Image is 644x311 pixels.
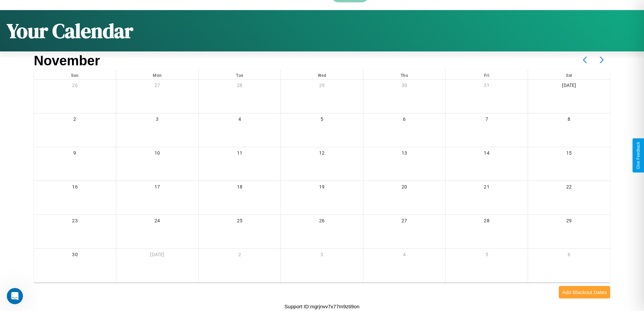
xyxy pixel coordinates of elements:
[34,215,116,229] div: 23
[34,53,100,68] h2: November
[528,113,610,127] div: 8
[363,113,446,127] div: 6
[116,249,198,263] div: [DATE]
[281,181,363,195] div: 19
[116,181,198,195] div: 17
[363,181,446,195] div: 20
[281,249,363,263] div: 3
[281,70,363,79] div: Wed
[34,181,116,195] div: 16
[446,70,528,79] div: Fri
[34,80,116,93] div: 26
[363,70,446,79] div: Thu
[636,142,641,169] div: Give Feedback
[281,215,363,229] div: 26
[363,249,446,263] div: 4
[446,80,528,93] div: 31
[199,215,281,229] div: 25
[528,215,610,229] div: 29
[446,215,528,229] div: 28
[281,113,363,127] div: 5
[34,70,116,79] div: Sun
[34,113,116,127] div: 2
[116,70,198,79] div: Mon
[363,147,446,161] div: 13
[199,147,281,161] div: 11
[199,113,281,127] div: 4
[528,249,610,263] div: 6
[116,215,198,229] div: 24
[281,80,363,93] div: 29
[446,147,528,161] div: 14
[7,288,23,304] iframe: Intercom live chat
[446,113,528,127] div: 7
[528,80,610,93] div: [DATE]
[528,70,610,79] div: Sat
[285,302,360,311] p: Support ID: mgrjnvv7x77m9zti9on
[528,181,610,195] div: 22
[199,70,281,79] div: Tue
[199,181,281,195] div: 18
[34,147,116,161] div: 9
[281,147,363,161] div: 12
[559,286,610,298] button: Add Blackout Dates
[34,249,116,263] div: 30
[446,249,528,263] div: 5
[528,147,610,161] div: 15
[199,249,281,263] div: 2
[116,80,198,93] div: 27
[446,181,528,195] div: 21
[363,80,446,93] div: 30
[7,17,133,45] h1: Your Calendar
[363,215,446,229] div: 27
[116,113,198,127] div: 3
[116,147,198,161] div: 10
[199,80,281,93] div: 28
